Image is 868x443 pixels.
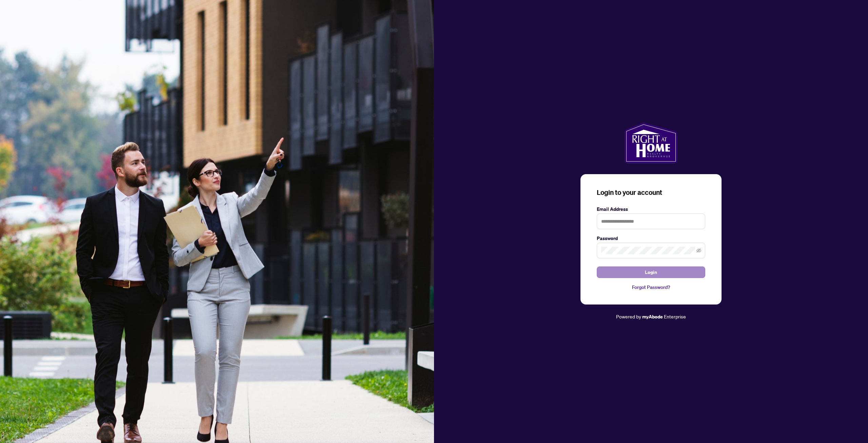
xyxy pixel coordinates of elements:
label: Password [597,235,705,242]
span: Enterprise [664,313,686,319]
a: myAbode [642,313,663,320]
button: Login [597,266,705,278]
h3: Login to your account [597,188,705,197]
label: Email Address [597,205,705,213]
img: ma-logo [625,123,677,163]
span: eye-invisible [696,248,701,253]
span: Login [645,267,657,278]
a: Forgot Password? [597,283,705,291]
span: Powered by [616,313,641,319]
